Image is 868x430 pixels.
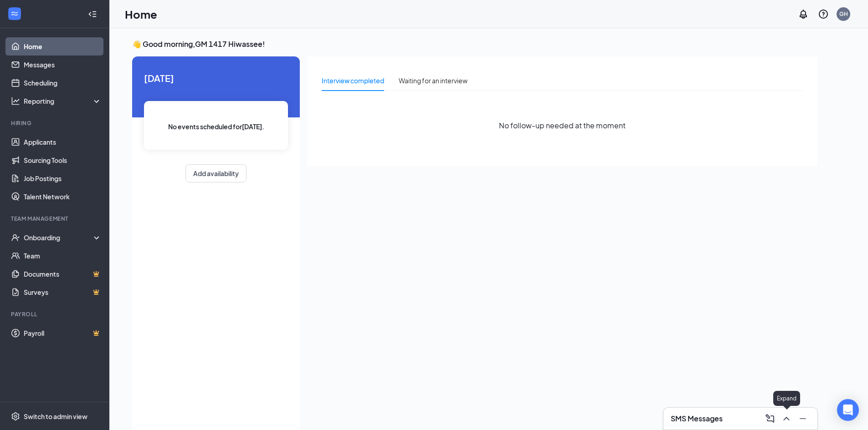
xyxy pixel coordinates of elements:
svg: ChevronUp [781,413,792,424]
h3: 👋 Good morning, GM 1417 Hiwassee ! [132,39,817,49]
a: Scheduling [24,74,102,92]
div: Onboarding [24,233,94,242]
svg: Collapse [88,10,97,19]
a: Home [24,37,102,56]
div: Hiring [11,119,100,127]
a: DocumentsCrown [24,265,102,283]
svg: Settings [11,412,20,421]
div: Payroll [11,310,100,318]
svg: WorkstreamLogo [10,9,19,18]
h3: SMS Messages [671,414,723,424]
div: Team Management [11,215,100,223]
button: ChevronUp [779,411,794,426]
a: Talent Network [24,187,102,206]
div: Switch to admin view [24,412,87,421]
div: Open Intercom Messenger [837,399,859,421]
a: PayrollCrown [24,324,102,342]
button: Minimize [796,411,810,426]
span: No follow-up needed at the moment [499,120,626,131]
svg: Analysis [11,96,20,106]
svg: Notifications [798,9,809,20]
a: Team [24,247,102,265]
svg: Minimize [797,413,808,424]
svg: ComposeMessage [765,413,776,424]
div: Waiting for an interview [399,76,467,86]
button: ComposeMessage [763,411,777,426]
button: Add availability [185,164,247,182]
a: Messages [24,56,102,74]
h1: Home [125,6,157,22]
div: Interview completed [322,76,384,86]
a: Applicants [24,133,102,151]
a: Job Postings [24,169,102,187]
div: Reporting [24,96,102,106]
span: No events scheduled for [DATE] . [168,121,264,132]
div: GH [839,10,848,18]
a: Sourcing Tools [24,151,102,169]
svg: QuestionInfo [818,9,829,20]
div: Expand [773,391,800,406]
a: SurveysCrown [24,283,102,301]
span: [DATE] [144,71,288,85]
svg: UserCheck [11,233,20,242]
